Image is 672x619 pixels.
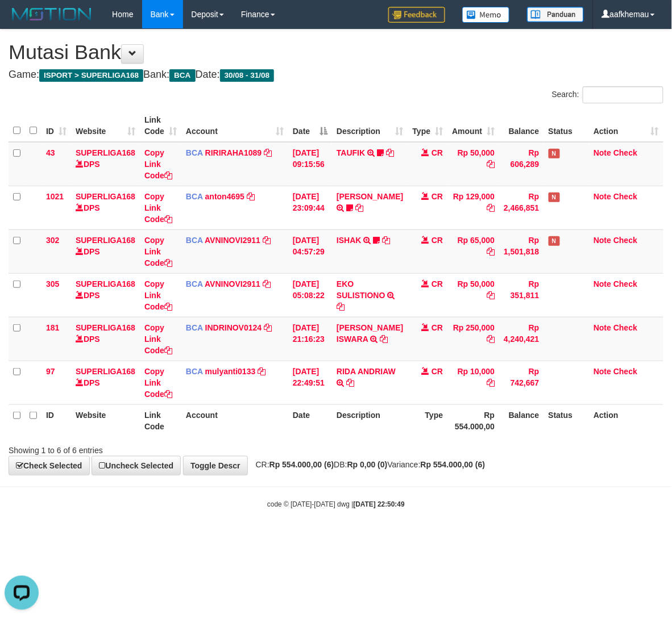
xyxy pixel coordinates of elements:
td: [DATE] 21:16:23 [288,317,332,361]
a: SUPERLIGA168 [76,148,135,157]
td: Rp 65,000 [447,229,499,273]
span: BCA [169,69,195,82]
th: Link Code: activate to sort column ascending [140,110,181,142]
td: DPS [71,229,140,273]
a: Copy INDRINOV0124 to clipboard [264,323,272,332]
span: Has Note [549,149,560,158]
span: BCA [186,148,203,157]
a: Copy Rp 50,000 to clipboard [487,291,495,300]
span: CR [432,279,443,288]
a: Check [613,367,637,376]
td: DPS [71,361,140,404]
a: ISHAK [337,236,362,245]
a: Check Selected [9,456,90,475]
a: Copy Link Code [144,236,172,267]
a: Copy RIRIRAHA1089 to clipboard [264,148,272,157]
span: CR: DB: Variance: [250,460,486,469]
a: Check [613,323,637,332]
td: [DATE] 05:08:22 [288,273,332,317]
a: Copy Rp 129,000 to clipboard [487,203,495,212]
th: Website [71,404,140,437]
td: [DATE] 23:09:44 [288,186,332,229]
a: INDRINOV0124 [205,323,262,332]
span: BCA [186,236,203,245]
strong: Rp 554.000,00 (6) [269,460,334,469]
a: Note [594,192,611,201]
a: AVNINOVI2911 [205,279,260,288]
span: CR [432,236,443,245]
td: Rp 606,289 [499,142,544,186]
td: Rp 129,000 [447,186,499,229]
td: Rp 250,000 [447,317,499,361]
a: Copy mulyanti0133 to clipboard [258,367,266,376]
a: [PERSON_NAME] [337,192,403,201]
th: Date [288,404,332,437]
th: Description [332,404,408,437]
th: Status [544,404,590,437]
a: Copy SRI BASUKI to clipboard [355,203,363,212]
th: Action: activate to sort column ascending [589,110,663,142]
span: Has Note [549,236,560,246]
td: DPS [71,317,140,361]
span: Has Note [549,193,560,202]
td: [DATE] 09:15:56 [288,142,332,186]
td: Rp 351,811 [499,273,544,317]
td: Rp 50,000 [447,142,499,186]
span: 1021 [46,192,64,201]
a: Copy Rp 65,000 to clipboard [487,247,495,256]
span: CR [432,367,443,376]
a: Uncheck Selected [92,456,181,475]
a: Copy Link Code [144,279,172,311]
td: Rp 2,466,851 [499,186,544,229]
span: CR [432,192,443,201]
small: code © [DATE]-[DATE] dwg | [267,501,405,509]
td: Rp 4,240,421 [499,317,544,361]
a: Note [594,148,611,157]
th: Amount: activate to sort column ascending [447,110,499,142]
td: [DATE] 22:49:51 [288,361,332,404]
th: Type [408,404,448,437]
a: Check [613,279,637,288]
a: Copy Rp 250,000 to clipboard [487,334,495,344]
a: Copy DIONYSIUS ISWARA to clipboard [380,334,388,344]
a: Toggle Descr [183,456,248,475]
th: Rp 554.000,00 [447,404,499,437]
a: TAUFIK [337,148,365,157]
a: Note [594,323,611,332]
h1: Mutasi Bank [9,41,663,64]
td: [DATE] 04:57:29 [288,229,332,273]
a: Copy Link Code [144,323,172,355]
h4: Game: Bank: Date: [9,69,663,81]
input: Search: [583,86,663,103]
a: anton4695 [205,192,244,201]
img: Button%20Memo.svg [462,7,510,23]
th: Status [544,110,590,142]
a: Check [613,236,637,245]
a: Check [613,148,637,157]
a: Copy EKO SULISTIONO to clipboard [337,302,345,311]
a: SUPERLIGA168 [76,323,135,332]
img: Feedback.jpg [388,7,445,23]
a: Copy Rp 10,000 to clipboard [487,378,495,387]
span: 43 [46,148,55,157]
span: 305 [46,279,59,288]
a: mulyanti0133 [205,367,256,376]
span: 97 [46,367,55,376]
strong: Rp 0,00 (0) [347,460,388,469]
a: Copy AVNINOVI2911 to clipboard [263,279,271,288]
strong: Rp 554.000,00 (6) [421,460,486,469]
a: Copy anton4695 to clipboard [247,192,255,201]
a: RIDA ANDRIAW [337,367,396,376]
a: Note [594,367,611,376]
a: EKO SULISTIONO [337,279,385,300]
a: Note [594,279,611,288]
a: Copy Link Code [144,148,172,180]
img: MOTION_logo.png [9,6,95,23]
button: Open LiveChat chat widget [5,5,39,39]
label: Search: [552,86,663,103]
th: Description: activate to sort column ascending [332,110,408,142]
a: SUPERLIGA168 [76,367,135,376]
td: DPS [71,186,140,229]
td: Rp 10,000 [447,361,499,404]
a: SUPERLIGA168 [76,192,135,201]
